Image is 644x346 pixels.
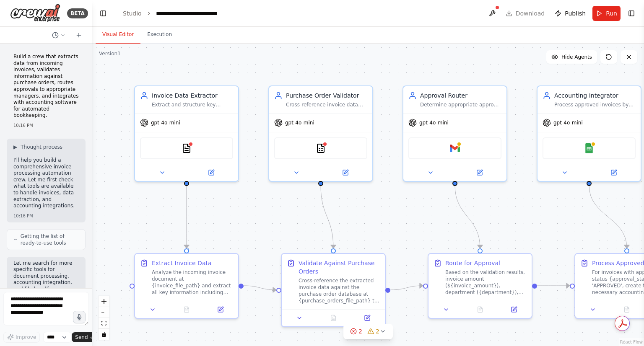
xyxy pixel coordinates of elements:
[462,305,498,315] button: No output available
[13,144,17,150] span: ▶
[268,85,373,182] div: Purchase Order ValidatorCross-reference invoice data against existing purchase orders to validate...
[420,91,501,100] div: Approval Router
[546,50,597,64] button: Hide Agents
[169,305,205,315] button: No output available
[537,281,569,290] g: Edge from d5a1419d-a5fe-42aa-a393-79e54f668822 to 7809065a-9684-430b-a242-321583154bd3
[584,143,594,153] img: Google Sheets
[99,50,121,57] div: Version 1
[353,313,382,323] button: Open in side panel
[13,54,79,119] p: Build a crew that extracts data from incoming invoices, validates information against purchase or...
[551,6,589,21] button: Publish
[281,253,386,327] div: Validate Against Purchase OrdersCross-reference the extracted invoice data against the purchase o...
[13,260,79,293] p: Let me search for more specific tools for document processing, accounting integration, and file h...
[285,119,314,126] span: gpt-4o-mini
[316,313,351,323] button: No output available
[13,122,79,129] div: 10:16 PM
[428,253,532,319] div: Route for ApprovalBased on the validation results, invoice amount (${invoice_amount}), department...
[140,26,179,44] button: Execution
[286,101,367,108] div: Cross-reference invoice data against existing purchase orders to validate amounts, items, vendor ...
[73,311,86,323] button: Click to speak your automation idea
[606,9,617,18] span: Run
[152,101,233,108] div: Extract and structure key invoice data from PDF and document files including vendor details, amou...
[537,85,641,182] div: Accounting IntegratorProcess approved invoices by creating accounting entries, updating financial...
[206,305,235,315] button: Open in side panel
[13,213,79,219] div: 10:16 PM
[67,8,88,18] div: BETA
[445,259,500,267] div: Route for Approval
[299,277,380,304] div: Cross-reference the extracted invoice data against the purchase order database at {purchase_order...
[316,143,326,153] img: CSVSearchTool
[419,119,449,126] span: gpt-4o-mini
[99,307,109,318] button: zoom out
[134,85,239,182] div: Invoice Data ExtractorExtract and structure key invoice data from PDF and document files includin...
[3,332,40,343] button: Improve
[123,10,142,17] a: Studio
[152,269,233,296] div: Analyze the incoming invoice document at {invoice_file_path} and extract all key information incl...
[21,233,78,246] span: Getting the list of ready-to-use tools
[182,185,191,248] g: Edge from b1fd8bdf-b1c5-4a7a-aafc-196cfe929d86 to 3b000955-7db3-43c6-84c0-2dd11b2056d4
[72,332,98,342] button: Send
[96,26,140,44] button: Visual Editor
[565,9,586,18] span: Publish
[561,54,592,60] span: Hide Agents
[152,91,233,100] div: Invoice Data Extractor
[554,91,636,100] div: Accounting Integrator
[317,185,338,248] g: Edge from 7319d820-1b52-4800-a0c6-fd393d59b9bd to 350f7ed1-37a1-474d-8f45-881142f55e8c
[99,329,109,340] button: toggle interactivity
[420,101,501,108] div: Determine appropriate approval workflows based on invoice amounts, departments, and company polic...
[286,91,367,100] div: Purchase Order Validator
[99,296,109,307] button: zoom in
[620,340,643,344] a: React Flow attribution
[21,144,62,150] span: Thought process
[445,269,527,296] div: Based on the validation results, invoice amount (${invoice_amount}), department ({department}), a...
[299,259,380,276] div: Validate Against Purchase Orders
[97,8,109,19] button: Hide left sidebar
[99,318,109,329] button: fit view
[16,334,36,341] span: Improve
[554,101,636,108] div: Process approved invoices by creating accounting entries, updating financial records, and integra...
[151,119,180,126] span: gpt-4o-mini
[152,259,212,267] div: Extract Invoice Data
[456,168,503,178] button: Open in side panel
[358,327,362,336] span: 2
[13,144,62,150] button: ▶Thought process
[592,6,621,21] button: Run
[626,8,637,19] button: Show right sidebar
[244,281,276,294] g: Edge from 3b000955-7db3-43c6-84c0-2dd11b2056d4 to 350f7ed1-37a1-474d-8f45-881142f55e8c
[123,9,218,18] nav: breadcrumb
[451,185,484,248] g: Edge from 9c98a98a-ee00-439e-8c7a-b951dda9f426 to d5a1419d-a5fe-42aa-a393-79e54f668822
[553,119,583,126] span: gpt-4o-mini
[585,185,631,248] g: Edge from a6020703-c132-463a-b38b-95bc35c08e65 to 7809065a-9684-430b-a242-321583154bd3
[13,157,79,209] p: I'll help you build a comprehensive invoice processing automation crew. Let me first check what t...
[402,85,507,182] div: Approval RouterDetermine appropriate approval workflows based on invoice amounts, departments, an...
[322,168,369,178] button: Open in side panel
[49,30,69,40] button: Switch to previous chat
[72,30,86,40] button: Start a new chat
[99,296,109,340] div: React Flow controls
[134,253,239,319] div: Extract Invoice DataAnalyze the incoming invoice document at {invoice_file_path} and extract all ...
[10,4,60,23] img: Logo
[376,327,379,336] span: 2
[499,305,528,315] button: Open in side panel
[450,143,460,153] img: Gmail
[187,168,235,178] button: Open in side panel
[75,334,88,341] span: Send
[390,281,423,294] g: Edge from 350f7ed1-37a1-474d-8f45-881142f55e8c to d5a1419d-a5fe-42aa-a393-79e54f668822
[182,143,192,153] img: PDFSearchTool
[590,168,637,178] button: Open in side panel
[343,324,393,339] button: 22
